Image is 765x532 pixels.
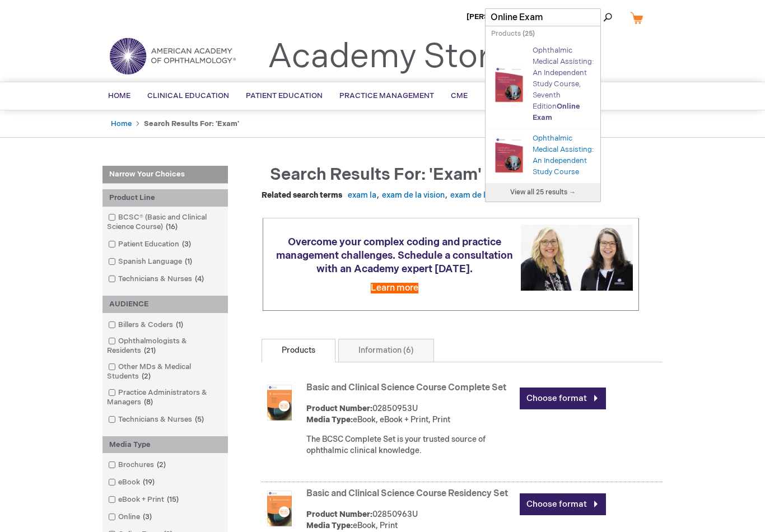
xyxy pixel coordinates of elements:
[102,436,228,454] div: Media Type
[570,6,612,28] span: Search
[102,166,228,184] strong: Narrow Your Choices
[523,30,535,38] span: ( )
[140,512,155,521] span: 3
[105,239,195,250] a: Patient Education3
[163,222,180,231] span: 16
[105,494,183,505] a: eBook + Print15
[485,8,601,26] input: Name, # or keyword
[105,336,225,356] a: Ophthalmologists & Residents21
[105,388,225,408] a: Practice Administrators & Managers8
[486,42,600,183] ul: Search Autocomplete Result
[105,414,208,425] a: Technicians & Nurses5
[144,119,239,128] strong: Search results for: 'Exam'
[306,434,514,456] div: The BCSC Complete Set is your trusted source of ophthalmic clinical knowledge.
[164,495,181,504] span: 15
[338,339,434,362] a: Information (6)
[484,91,535,100] span: Membership
[105,460,170,470] a: Brochures2
[111,119,132,128] a: Home
[139,372,153,381] span: 2
[105,477,159,488] a: eBook19
[451,91,468,100] span: CME
[306,415,353,424] strong: Media Type:
[306,404,372,413] strong: Product Number:
[533,134,594,176] a: Ophthalmic Medical Assisting: An Independent Study Course
[371,283,418,293] a: Learn more
[105,320,188,330] a: Billers & Coders1
[491,62,527,106] img: Ophthalmic Medical Assisting: An Independent Study Course, Seventh Edition Online Exam
[182,257,195,266] span: 1
[306,521,353,530] strong: Media Type:
[520,388,606,409] a: Choose format
[306,403,514,426] div: 02850953U eBook, eBook + Print, Print
[525,30,533,38] span: 25
[486,183,600,202] a: View all 25 results →
[268,37,509,77] a: Academy Store
[520,493,606,515] a: Choose format
[533,46,594,122] a: Ophthalmic Medical Assisting: An Independent Study Course, Seventh EditionOnline Exam
[140,478,157,487] span: 19
[262,190,342,201] dt: Related search terms
[306,509,514,531] div: 02850963U eBook, Print
[173,320,186,329] span: 1
[102,296,228,313] div: AUDIENCE
[262,339,335,362] a: Products
[339,91,434,100] span: Practice Management
[306,510,372,519] strong: Product Number:
[521,225,633,290] img: Schedule a consultation with an Academy expert today
[192,415,207,424] span: 5
[105,212,225,232] a: BCSC® (Basic and Clinical Science Course)16
[105,512,156,522] a: Online3
[262,491,297,526] img: Basic and Clinical Science Course Residency Set
[491,30,521,38] span: Products
[467,12,529,21] a: [PERSON_NAME]
[246,91,323,100] span: Patient Education
[262,385,297,421] img: Basic and Clinical Science Course Complete Set
[491,132,527,177] img: Ophthalmic Medical Assisting: An Independent Study Course
[102,189,228,207] div: Product Line
[105,256,197,267] a: Spanish Language1
[179,240,194,249] span: 3
[510,188,576,197] span: View all 25 results →
[491,62,533,110] a: Ophthalmic Medical Assisting: An Independent Study Course, Seventh Edition Online Exam
[147,91,229,100] span: Clinical Education
[557,102,580,111] span: Online
[108,91,130,100] span: Home
[276,236,513,275] span: Overcome your complex coding and practice management challenges. Schedule a consultation with an ...
[105,362,225,382] a: Other MDs & Medical Students2
[141,346,158,355] span: 21
[154,460,169,469] span: 2
[141,398,156,407] span: 8
[192,274,207,283] span: 4
[348,190,376,200] a: exam la
[105,274,208,284] a: Technicians & Nurses4
[270,165,482,185] span: Search results for: 'Exam'
[306,382,506,393] a: Basic and Clinical Science Course Complete Set
[491,132,533,180] a: Ophthalmic Medical Assisting: An Independent Study Course
[533,113,552,122] span: Exam
[306,488,508,499] a: Basic and Clinical Science Course Residency Set
[382,190,445,200] a: exam de la vision
[450,190,490,200] a: exam de la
